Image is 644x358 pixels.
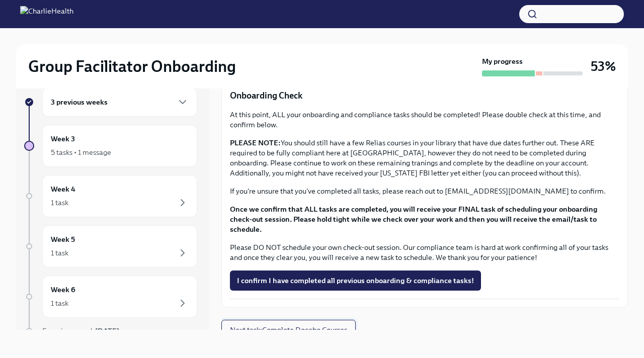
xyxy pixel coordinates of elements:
[591,57,616,75] h3: 53%
[51,184,75,195] h6: Week 4
[24,175,197,217] a: Week 41 task
[51,147,111,157] div: 5 tasks • 1 message
[221,320,356,340] button: Next task:Complete Docebo Courses
[51,133,75,144] h6: Week 3
[42,326,119,335] span: Experience ends
[20,6,73,22] img: CharlieHealth
[230,325,347,335] span: Next task : Complete Docebo Courses
[230,271,481,291] button: I confirm I have completed all previous onboarding & compliance tasks!
[230,89,619,102] p: Onboarding Check
[51,284,75,295] h6: Week 6
[230,138,619,178] p: You should still have a few Relias courses in your library that have due dates further out. These...
[51,234,75,245] h6: Week 5
[51,248,68,258] div: 1 task
[51,298,68,308] div: 1 task
[51,97,108,108] h6: 3 previous weeks
[230,110,619,130] p: At this point, ALL your onboarding and compliance tasks should be completed! Please double check ...
[230,186,619,196] p: If you're unsure that you've completed all tasks, please reach out to [EMAIL_ADDRESS][DOMAIN_NAME...
[24,125,197,167] a: Week 35 tasks • 1 message
[51,198,68,208] div: 1 task
[230,242,619,262] p: Please DO NOT schedule your own check-out session. Our compliance team is hard at work confirming...
[42,87,197,117] div: 3 previous weeks
[24,276,197,318] a: Week 61 task
[230,138,281,147] strong: PLEASE NOTE:
[24,225,197,267] a: Week 51 task
[237,276,474,286] span: I confirm I have completed all previous onboarding & compliance tasks!
[482,56,523,66] strong: My progress
[28,56,236,76] h2: Group Facilitator Onboarding
[95,326,119,335] strong: [DATE]
[230,205,597,234] strong: Once we confirm that ALL tasks are completed, you will receive your FINAL task of scheduling your...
